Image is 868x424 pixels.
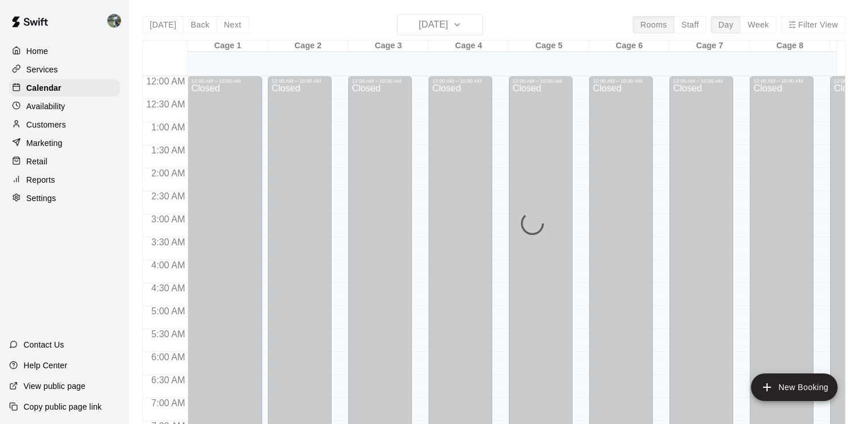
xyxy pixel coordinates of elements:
[149,191,188,201] span: 2:30 AM
[143,99,188,109] span: 12:30 AM
[9,190,120,207] a: Settings
[9,98,120,115] a: Availability
[352,78,408,84] div: 12:00 AM – 10:00 AM
[188,41,268,52] div: Cage 1
[432,78,489,84] div: 12:00 AM – 10:00 AM
[9,79,120,97] a: Calendar
[149,398,188,408] span: 7:00 AM
[509,41,589,52] div: Cage 5
[149,283,188,293] span: 4:30 AM
[673,78,730,84] div: 12:00 AM – 10:00 AM
[9,116,120,133] a: Customers
[143,76,188,86] span: 12:00 AM
[26,64,58,75] p: Services
[149,375,188,385] span: 6:30 AM
[26,45,48,57] p: Home
[24,339,64,350] p: Contact Us
[429,41,509,52] div: Cage 4
[26,156,48,167] p: Retail
[26,137,63,149] p: Marketing
[9,171,120,188] a: Reports
[24,380,85,392] p: View public page
[107,14,121,28] img: Ryan Maylie
[191,78,259,84] div: 12:00 AM – 10:00 AM
[149,352,188,362] span: 6:00 AM
[26,174,55,186] p: Reports
[149,237,188,247] span: 3:30 AM
[589,41,670,52] div: Cage 6
[149,214,188,224] span: 3:00 AM
[26,101,65,112] p: Availability
[271,78,328,84] div: 12:00 AM – 10:00 AM
[26,192,56,204] p: Settings
[26,119,66,130] p: Customers
[348,41,429,52] div: Cage 3
[24,360,67,371] p: Help Center
[268,41,348,52] div: Cage 2
[9,43,120,60] a: Home
[753,78,810,84] div: 12:00 AM – 10:00 AM
[593,78,649,84] div: 12:00 AM – 10:00 AM
[512,78,569,84] div: 12:00 AM – 10:00 AM
[149,329,188,339] span: 5:30 AM
[9,153,120,170] a: Retail
[24,401,102,413] p: Copy public page link
[750,41,830,52] div: Cage 8
[9,61,120,78] a: Services
[149,145,188,155] span: 1:30 AM
[670,41,750,52] div: Cage 7
[149,306,188,316] span: 5:00 AM
[105,9,129,32] div: Ryan Maylie
[149,260,188,270] span: 4:00 AM
[149,168,188,178] span: 2:00 AM
[9,134,120,152] a: Marketing
[751,373,838,401] button: add
[26,82,61,94] p: Calendar
[149,122,188,132] span: 1:00 AM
